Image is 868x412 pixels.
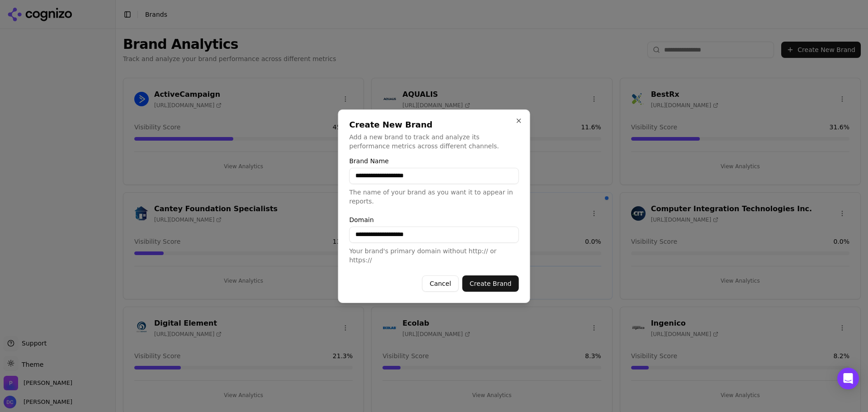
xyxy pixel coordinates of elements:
[462,275,519,292] button: Create Brand
[349,217,519,223] label: Domain
[422,275,458,292] button: Cancel
[349,158,519,164] label: Brand Name
[349,133,519,151] p: Add a new brand to track and analyze its performance metrics across different channels.
[349,121,519,129] h2: Create New Brand
[349,246,519,265] p: Your brand's primary domain without http:// or https://
[349,188,519,206] p: The name of your brand as you want it to appear in reports.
